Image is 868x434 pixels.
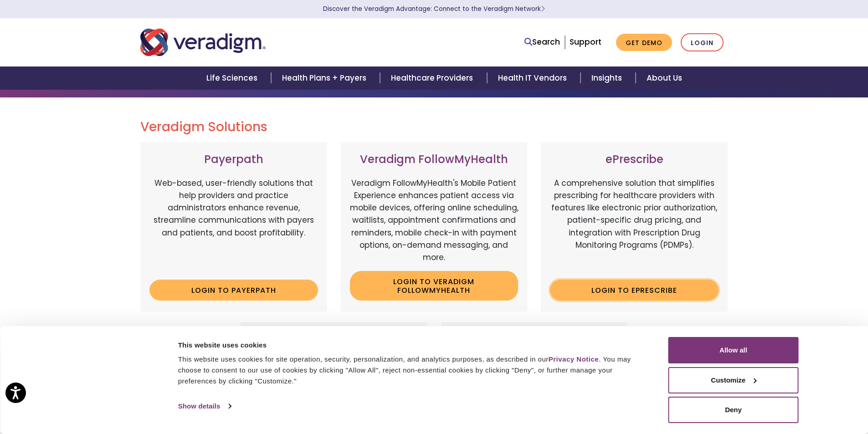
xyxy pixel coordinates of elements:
a: About Us [636,66,693,90]
p: A comprehensive solution that simplifies prescribing for healthcare providers with features like ... [550,177,719,273]
a: Support [570,36,601,47]
div: This website uses cookies [178,340,648,351]
a: Login to Veradigm FollowMyHealth [350,271,519,301]
p: Web-based, user-friendly solutions that help providers and practice administrators enhance revenu... [149,177,318,273]
a: Get Demo [616,34,672,51]
p: Veradigm FollowMyHealth's Mobile Patient Experience enhances patient access via mobile devices, o... [350,177,519,264]
a: Login [681,33,724,52]
a: Privacy Notice [549,355,599,363]
a: Show details [178,399,231,413]
a: Health IT Vendors [487,66,580,90]
h2: Veradigm Solutions [140,119,728,135]
a: Health Plans + Payers [271,66,380,90]
h3: Veradigm FollowMyHealth [350,153,519,166]
h3: ePrescribe [550,153,719,166]
button: Customize [668,367,799,393]
button: Allow all [668,337,799,363]
img: Veradigm logo [140,27,266,57]
a: Login to Payerpath [149,280,318,301]
a: Insights [580,66,636,90]
a: Login to ePrescribe [550,280,719,301]
a: Search [524,36,560,48]
a: Healthcare Providers [380,66,487,90]
div: This website uses cookies for site operation, security, personalization, and analytics purposes, ... [178,354,648,387]
a: Discover the Veradigm Advantage: Connect to the Veradigm NetworkLearn More [323,5,545,13]
span: Learn More [541,5,545,13]
button: Deny [668,397,799,423]
h3: Payerpath [149,153,318,166]
a: Life Sciences [195,66,271,90]
iframe: Drift Chat Widget [693,368,857,423]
